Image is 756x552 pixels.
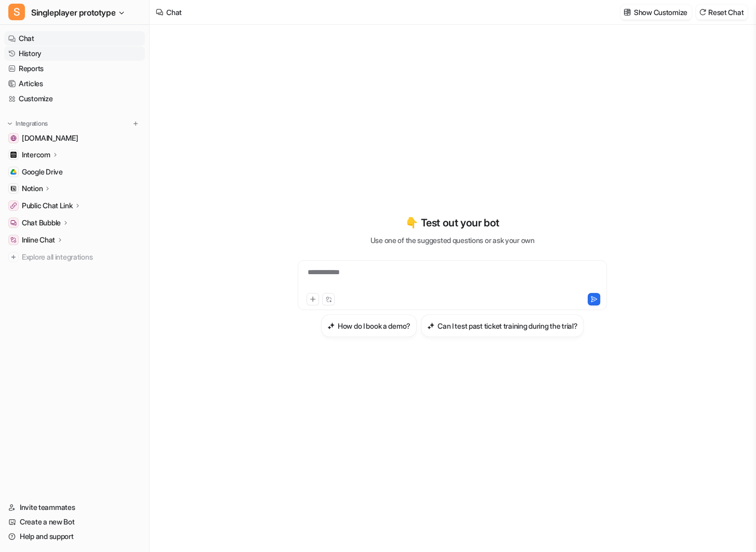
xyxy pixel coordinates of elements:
[634,7,687,18] p: Show Customize
[31,5,115,20] span: Singleplayer prototype
[437,320,577,331] h3: Can I test past ticket training during the trial?
[338,320,410,331] h3: How do I book a demo?
[370,235,534,246] p: Use one of the suggested questions or ask your own
[624,8,631,16] img: customize
[8,4,25,20] span: S
[22,235,55,245] p: Inline Chat
[620,5,692,20] button: Show Customize
[699,8,706,16] img: reset
[6,120,14,127] img: expand menu
[4,46,145,61] a: History
[22,167,63,177] span: Google Drive
[10,237,17,243] img: Inline Chat
[4,31,145,46] a: Chat
[4,61,145,76] a: Reports
[4,118,51,129] button: Integrations
[16,119,48,128] p: Integrations
[22,249,141,265] span: Explore all integrations
[421,314,583,337] button: Can I test past ticket training during the trial?Can I test past ticket training during the trial?
[4,131,145,145] a: www.carlab.dk[DOMAIN_NAME]
[321,314,417,337] button: How do I book a demo?How do I book a demo?
[4,91,145,106] a: Customize
[22,183,43,194] p: Notion
[427,322,434,330] img: Can I test past ticket training during the trial?
[10,169,17,175] img: Google Drive
[4,515,145,529] a: Create a new Bot
[22,133,78,143] span: [DOMAIN_NAME]
[22,200,73,211] p: Public Chat Link
[132,120,139,127] img: menu_add.svg
[10,135,17,141] img: www.carlab.dk
[4,529,145,544] a: Help and support
[8,252,19,262] img: explore all integrations
[10,152,17,158] img: Intercom
[4,250,145,264] a: Explore all integrations
[4,500,145,515] a: Invite teammates
[4,76,145,91] a: Articles
[22,218,61,228] p: Chat Bubble
[10,185,17,192] img: Notion
[10,203,17,209] img: Public Chat Link
[4,165,145,179] a: Google DriveGoogle Drive
[405,215,499,231] p: 👇 Test out your bot
[696,5,748,20] button: Reset Chat
[10,220,17,226] img: Chat Bubble
[327,322,335,330] img: How do I book a demo?
[166,7,182,18] div: Chat
[22,150,50,160] p: Intercom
